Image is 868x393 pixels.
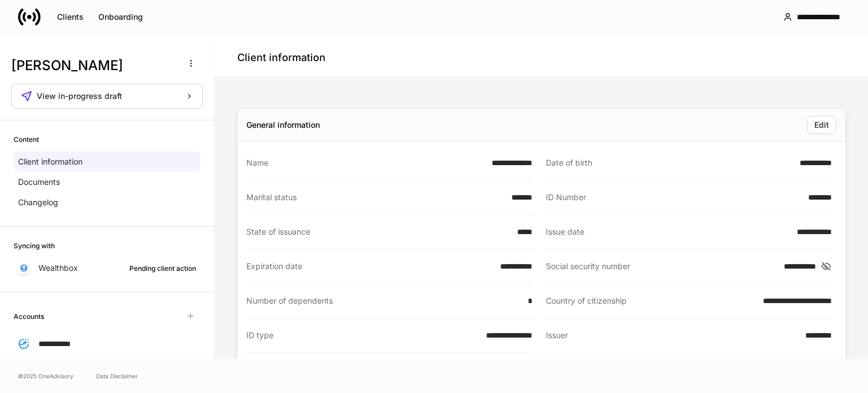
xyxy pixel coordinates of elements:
[18,197,58,208] p: Changelog
[18,176,60,188] p: Documents
[18,372,73,381] span: © 2025 OneAdvisory
[14,172,201,192] a: Documents
[14,192,201,213] a: Changelog
[91,8,150,26] button: Onboarding
[807,116,836,134] button: Edit
[180,306,201,326] span: Unavailable with outstanding requests for information
[38,262,78,274] p: Wealthbox
[814,121,829,129] div: Edit
[546,226,790,237] div: Issue date
[246,157,485,169] div: Name
[546,192,801,203] div: ID Number
[14,258,201,278] a: WealthboxPending client action
[246,261,493,272] div: Expiration date
[57,13,84,21] div: Clients
[37,92,122,100] span: View in-progress draft
[246,226,510,237] div: State of issuance
[246,330,479,341] div: ID type
[546,157,793,169] div: Date of birth
[546,330,798,342] div: Issuer
[246,119,320,131] div: General information
[237,51,325,64] h4: Client information
[14,152,201,172] a: Client information
[14,134,39,145] h6: Content
[96,372,138,381] a: Data Disclaimer
[546,261,777,272] div: Social security number
[11,57,175,75] h3: [PERSON_NAME]
[246,192,505,203] div: Marital status
[246,295,521,306] div: Number of dependents
[50,8,91,26] button: Clients
[18,156,83,167] p: Client information
[546,295,756,306] div: Country of citizenship
[129,263,196,274] div: Pending client action
[14,240,55,251] h6: Syncing with
[11,84,203,109] button: View in-progress draft
[14,311,44,322] h6: Accounts
[98,13,143,21] div: Onboarding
